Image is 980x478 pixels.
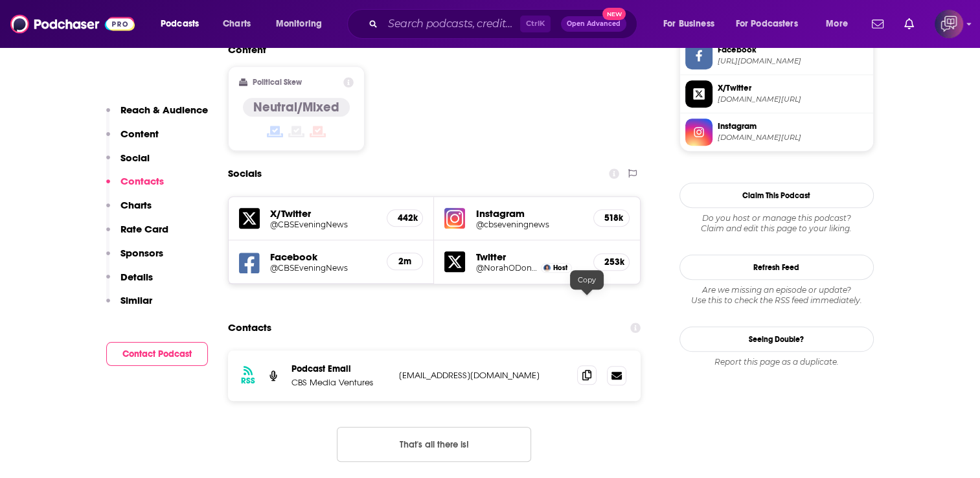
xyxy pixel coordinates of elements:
p: Podcast Email [291,363,389,374]
a: Instagram[DOMAIN_NAME][URL] [685,119,868,146]
p: Content [120,128,159,140]
span: instagram.com/cbseveningnews [718,133,868,142]
button: open menu [152,14,216,34]
h5: 518k [604,212,619,223]
span: Charts [223,15,251,33]
button: Similar [106,294,152,318]
button: Charts [106,199,152,223]
h2: Content [228,43,631,56]
button: Claim This Podcast [679,183,874,208]
h5: Twitter [475,251,583,263]
button: open menu [267,14,339,34]
button: Reach & Audience [106,104,208,128]
h5: Facebook [270,251,377,263]
span: Facebook [718,44,868,56]
span: Do you host or manage this podcast? [679,213,874,223]
button: open menu [654,14,731,34]
p: CBS Media Ventures [291,377,389,388]
p: Charts [120,199,152,211]
button: Show profile menu [935,10,963,38]
span: Host [553,264,567,272]
button: open menu [817,14,864,34]
span: More [826,15,848,33]
span: New [602,8,626,20]
img: Podchaser - Follow, Share and Rate Podcasts [10,12,135,36]
img: iconImage [444,208,465,229]
span: Ctrl K [520,16,551,32]
p: Sponsors [120,247,163,259]
h5: Instagram [475,207,583,220]
p: Rate Card [120,223,168,235]
a: @NorahODonnell [475,263,538,273]
span: Monitoring [276,15,322,33]
button: Open AdvancedNew [561,16,626,32]
span: Instagram [718,120,868,132]
div: Copy [570,270,604,290]
p: Reach & Audience [120,104,208,116]
h5: 2m [398,256,412,267]
input: Search podcasts, credits, & more... [383,14,520,34]
p: Social [120,152,150,164]
p: Contacts [120,175,164,187]
button: Nothing here. [337,427,531,462]
button: open menu [727,14,817,34]
a: @cbseveningnews [475,220,583,229]
button: Contact Podcast [106,342,208,366]
div: Claim and edit this page to your liking. [679,213,874,234]
h2: Political Skew [253,78,302,87]
a: Seeing Double? [679,326,874,352]
h5: X/Twitter [270,207,377,220]
h3: RSS [241,376,255,386]
h5: 442k [398,212,412,223]
p: [EMAIL_ADDRESS][DOMAIN_NAME] [399,370,567,381]
h2: Contacts [228,315,271,340]
a: @CBSEveningNews [270,220,377,229]
a: Show notifications dropdown [867,13,889,35]
span: For Podcasters [736,15,798,33]
img: User Profile [935,10,963,38]
button: Social [106,152,150,176]
h5: 253k [604,256,619,267]
a: Show notifications dropdown [899,13,919,35]
div: Report this page as a duplicate. [679,357,874,367]
p: Details [120,271,153,283]
a: Facebook[URL][DOMAIN_NAME] [685,42,868,69]
span: twitter.com/CBSEveningNews [718,95,868,104]
p: Similar [120,294,152,306]
a: @CBSEveningNews [270,263,377,273]
button: Content [106,128,159,152]
button: Rate Card [106,223,168,247]
div: Search podcasts, credits, & more... [359,9,650,39]
a: X/Twitter[DOMAIN_NAME][URL] [685,80,868,108]
div: Are we missing an episode or update? Use this to check the RSS feed immediately. [679,285,874,306]
button: Details [106,271,153,295]
span: Podcasts [161,15,199,33]
img: Norah O'Donnell [543,264,551,271]
span: Open Advanced [567,21,621,27]
span: Logged in as corioliscompany [935,10,963,38]
a: Charts [214,14,258,34]
span: https://www.facebook.com/CBSEveningNews [718,56,868,66]
button: Refresh Feed [679,255,874,280]
button: Contacts [106,175,164,199]
span: X/Twitter [718,82,868,94]
h4: Neutral/Mixed [253,99,339,115]
span: For Business [663,15,714,33]
h2: Socials [228,161,262,186]
button: Sponsors [106,247,163,271]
